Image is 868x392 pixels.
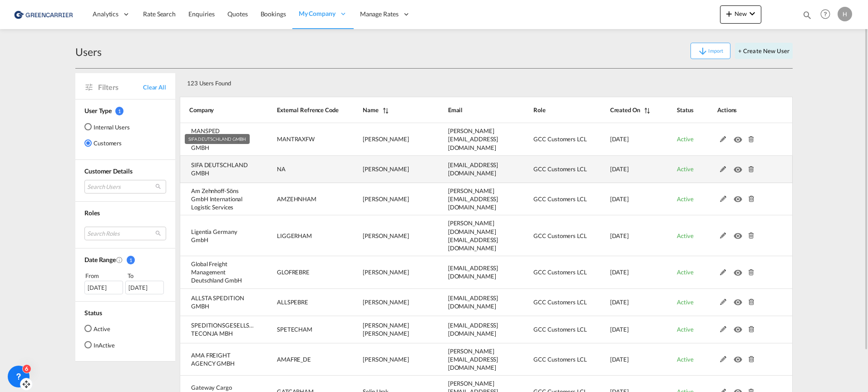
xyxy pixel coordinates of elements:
td: ALLSTA SPEDITION GMBH [180,289,254,316]
span: GCC Customers LCL [533,268,587,276]
td: Jeanette Hamburg [340,215,425,256]
td: AMAFRE_DE [254,343,340,376]
th: Status [654,97,695,123]
td: Ligentia Germany GmbH [180,215,254,256]
td: GCC Customers LCL [511,256,587,289]
md-icon: icon-eye [734,267,745,273]
span: Date Range [84,256,116,263]
td: Bastian Schaeper [340,316,425,343]
span: NA [277,165,286,173]
div: icon-magnify [802,10,812,24]
span: AMA FREIGHT AGENCY GMBH [191,352,235,367]
span: [DATE] [610,326,629,333]
div: H [838,7,852,21]
md-icon: icon-eye [734,297,745,303]
span: SPEDITIONSGESELLSCHAFT TECONJA MBH [191,322,269,337]
td: 2025-09-10 [587,343,654,376]
span: [EMAIL_ADDRESS][DOMAIN_NAME] [448,264,498,280]
md-radio-button: Internal Users [84,122,130,131]
span: GCC Customers LCL [533,195,587,203]
td: GCC Customers LCL [511,183,587,216]
span: [DATE] [610,165,629,173]
span: Active [677,195,693,203]
td: Global Freight Management Deutschland GmbH [180,256,254,289]
span: [PERSON_NAME] [PERSON_NAME] [363,322,409,337]
td: bschaeper@teconja.de [425,316,511,343]
span: [DATE] [610,195,629,203]
span: [PERSON_NAME][DOMAIN_NAME][EMAIL_ADDRESS][DOMAIN_NAME] [448,219,498,252]
md-icon: icon-magnify [802,10,812,20]
td: SPETECHAM [254,316,340,343]
span: [PERSON_NAME][EMAIL_ADDRESS][DOMAIN_NAME] [448,187,498,211]
td: 2025-09-15 [587,215,654,256]
span: [PERSON_NAME] [363,195,409,203]
span: Active [677,135,693,143]
md-icon: icon-eye [734,194,745,200]
span: Am Zehnhoff-Söns GmbH International Logistic Services [191,187,242,211]
td: GCC Customers LCL [511,123,587,156]
td: GCC Customers LCL [511,289,587,316]
td: MANTRAXFW [254,123,340,156]
span: [DATE] [610,232,629,239]
span: GCC Customers LCL [533,232,587,239]
md-radio-button: InActive [84,340,115,349]
span: [PERSON_NAME] [363,165,409,173]
td: Am Zehnhoff-Söns GmbH International Logistic Services [180,183,254,216]
span: [PERSON_NAME] [363,268,409,276]
div: [DATE] [125,281,164,294]
span: [DATE] [610,268,629,276]
div: Help [818,6,838,23]
td: ALLSPEBRE [254,289,340,316]
td: AMZEHNHAM [254,183,340,216]
td: h.schroeder@amafreight.com [425,343,511,376]
td: h.juschas@gfm.world [425,256,511,289]
td: GCC Customers LCL [511,343,587,376]
span: Help [818,6,833,22]
span: User Type [84,107,112,114]
span: 1 [127,256,135,264]
md-icon: icon-plus 400-fg [724,8,735,19]
span: ALLSTA SPEDITION GMBH [191,294,244,310]
td: Carsten Schuetz [340,123,425,156]
span: SIFA DEUTSCHLAND GMBH [191,161,247,177]
span: From To [DATE][DATE] [84,271,166,294]
th: Name [340,97,425,123]
span: GCC Customers LCL [533,298,587,306]
span: GLOFREBRE [277,268,310,276]
span: [PERSON_NAME][EMAIL_ADDRESS][DOMAIN_NAME] [448,127,498,151]
span: LIGGERHAM [277,232,312,239]
span: 1 [115,107,123,115]
span: Roles [84,209,100,217]
span: Ligentia Germany GmbH [191,228,237,243]
span: Status [84,309,102,317]
md-icon: icon-eye [734,230,745,237]
span: Active [677,298,693,306]
th: Created On [587,97,654,123]
md-icon: icon-chevron-down [747,8,758,19]
span: ALLSPEBRE [277,298,308,306]
span: Active [677,232,693,239]
th: Actions [695,97,793,123]
td: carsten.schuetz@mansped-trans-al.de [425,123,511,156]
md-icon: icon-eye [734,134,745,140]
td: LIGGERHAM [254,215,340,256]
td: v.wiens@azs-group.com [425,183,511,216]
span: Bookings [261,10,286,18]
span: Quotes [227,10,247,18]
span: [DATE] [610,356,629,363]
td: GLOFREBRE [254,256,340,289]
th: Role [511,97,587,123]
td: mcaillon@sifalogistics.com [425,156,511,183]
span: Global Freight Management Deutschland GmbH [191,260,242,284]
th: Company [180,97,254,123]
th: Email [425,97,511,123]
span: [PERSON_NAME] [363,135,409,143]
td: 2025-09-11 [587,316,654,343]
md-radio-button: Active [84,324,115,333]
span: GCC Customers LCL [533,356,587,363]
td: GCC Customers LCL [511,156,587,183]
span: AMZEHNHAM [277,195,316,203]
span: SPETECHAM [277,326,312,333]
div: From [84,271,124,280]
